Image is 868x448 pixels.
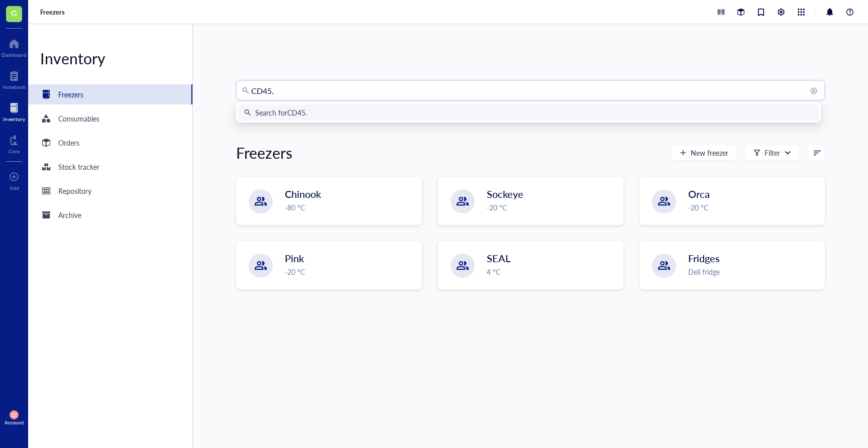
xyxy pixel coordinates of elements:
div: 4 °C [487,266,617,277]
div: -20 °C [285,266,415,277]
div: Account [5,419,24,425]
span: Pink [285,251,304,265]
div: Repository [58,185,91,196]
div: Filter [765,147,780,158]
div: Stock tracker [58,161,99,172]
span: Fridges [688,251,720,265]
div: Dashboard [2,52,27,58]
a: Archive [28,205,192,225]
span: Orca [688,187,710,201]
button: New freezer [671,145,737,161]
div: Inventory [3,116,25,122]
a: Core [9,132,20,154]
div: -20 °C [487,202,617,213]
div: Freezers [236,143,292,163]
span: Chinook [285,187,321,201]
div: Add [10,185,19,191]
span: Sockeye [487,187,523,201]
a: Consumables [28,108,192,129]
div: Notebook [3,84,26,90]
span: New freezer [691,149,728,157]
span: SEAL [487,251,510,265]
a: Dashboard [2,36,27,58]
a: Inventory [3,100,25,122]
div: Orders [58,137,79,148]
span: G [11,7,17,19]
a: Stock tracker [28,157,192,177]
a: Orders [28,133,192,153]
a: Repository [28,181,192,201]
div: -20 °C [688,202,818,213]
div: -80 °C [285,202,415,213]
div: Freezers [58,89,83,100]
div: Consumables [58,113,99,124]
a: Freezers [28,84,192,104]
div: Core [9,148,20,154]
span: SS [12,412,16,418]
a: Freezers [40,8,67,17]
div: Inventory [28,48,192,68]
div: Archive [58,209,81,220]
div: Deli fridge [688,266,818,277]
div: Search for CD45. [255,107,307,118]
a: Notebook [3,68,26,90]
